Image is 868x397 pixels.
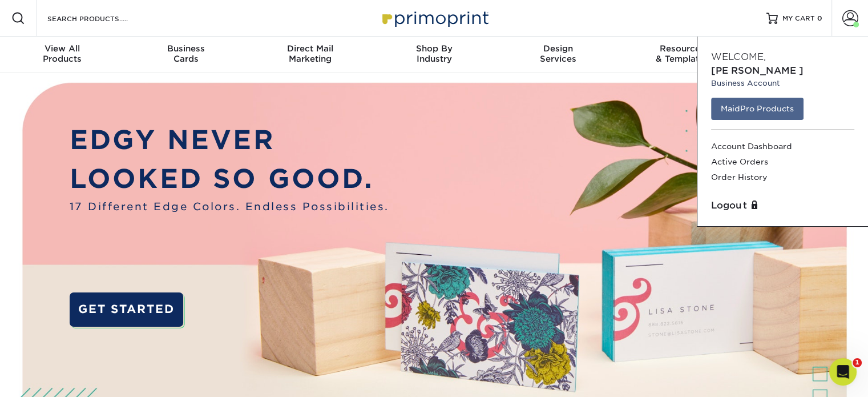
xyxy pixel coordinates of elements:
a: MaidPro Products [711,98,804,119]
span: Welcome, [711,51,766,62]
div: Industry [372,43,496,64]
span: 0 [817,14,822,22]
span: Direct Mail [248,43,372,54]
p: EDGY NEVER [70,121,389,159]
span: 1 [853,358,862,367]
a: Resources& Templates [620,37,744,73]
small: Business Account [711,78,854,89]
div: Marketing [248,43,372,64]
div: & Templates [620,43,744,64]
span: Design [496,43,620,54]
div: Services [496,43,620,64]
div: Cards [124,43,248,64]
a: GET STARTED [70,292,183,327]
span: Resources [620,43,744,54]
span: 17 Different Edge Colors. Endless Possibilities. [70,199,389,214]
a: Order History [711,170,854,185]
span: Shop By [372,43,496,54]
img: Primoprint [377,6,491,30]
a: DesignServices [496,37,620,73]
a: Direct MailMarketing [248,37,372,73]
p: LOOKED SO GOOD. [70,159,389,198]
span: MY CART [782,14,815,23]
input: SEARCH PRODUCTS..... [46,11,158,25]
a: Account Dashboard [711,139,854,154]
iframe: Intercom live chat [829,358,857,386]
a: Active Orders [711,154,854,170]
span: Business [124,43,248,54]
a: Logout [711,199,854,212]
a: Shop ByIndustry [372,37,496,73]
a: BusinessCards [124,37,248,73]
span: [PERSON_NAME] [711,65,804,76]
